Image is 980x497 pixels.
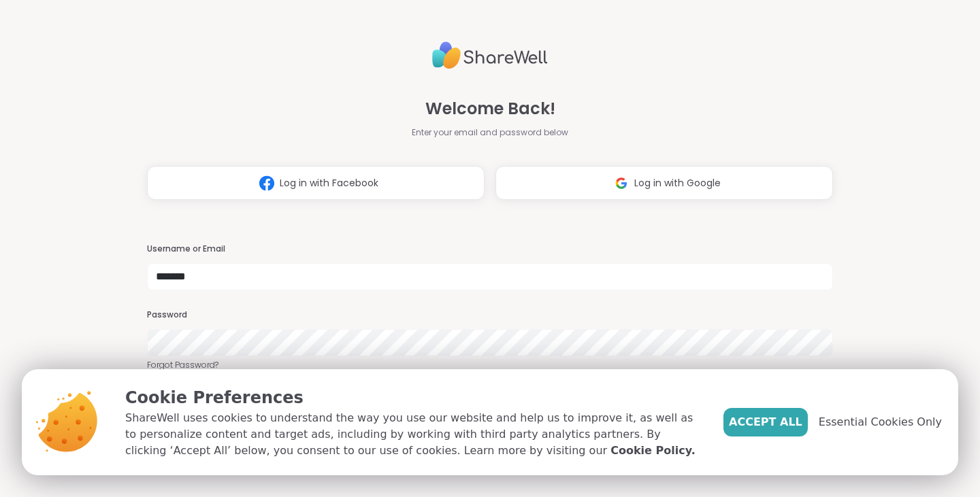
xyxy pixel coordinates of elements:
span: Log in with Facebook [280,176,378,190]
button: Log in with Google [495,166,833,200]
span: Enter your email and password below [412,126,568,139]
p: ShareWell uses cookies to understand the way you use our website and help us to improve it, as we... [125,410,702,459]
span: Welcome Back! [425,97,555,121]
a: Forgot Password? [147,359,833,371]
span: Log in with Google [634,176,721,190]
img: ShareWell Logomark [254,171,280,196]
h3: Username or Email [147,243,833,255]
button: Accept All [723,408,808,436]
img: ShareWell Logomark [608,171,634,196]
h3: Password [147,309,833,321]
button: Log in with Facebook [147,166,485,200]
img: ShareWell Logo [432,36,548,75]
span: Essential Cookies Only [819,414,942,430]
p: Cookie Preferences [125,385,702,410]
a: Cookie Policy. [610,443,695,459]
span: Accept All [729,414,802,430]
